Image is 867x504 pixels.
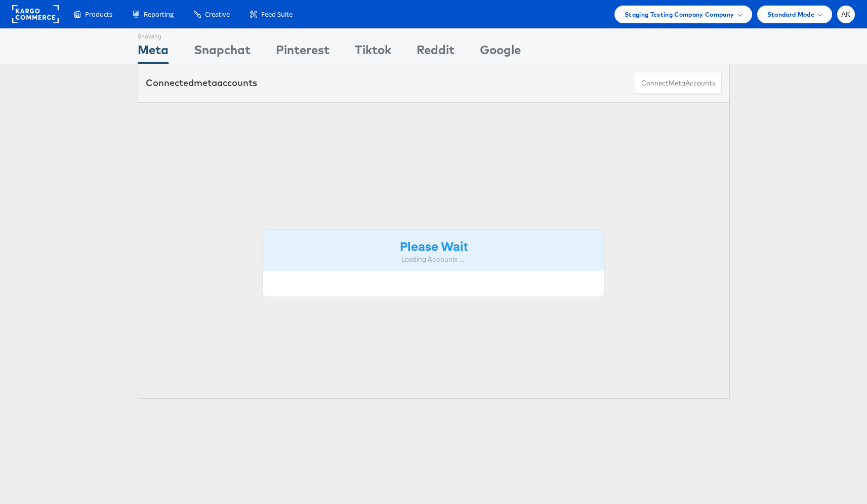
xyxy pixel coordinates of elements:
[635,72,722,95] button: ConnectmetaAccounts
[194,77,217,89] span: meta
[194,41,251,64] div: Snapchat
[205,10,230,19] span: Creative
[355,41,391,64] div: Tiktok
[138,29,169,41] div: Showing
[276,41,329,64] div: Pinterest
[261,10,293,19] span: Feed Suite
[270,255,597,264] div: Loading Accounts ....
[480,41,521,64] div: Google
[144,10,174,19] span: Reporting
[146,76,257,90] div: Connected accounts
[841,11,851,18] span: AK
[85,10,112,19] span: Products
[138,41,169,64] div: Meta
[625,9,734,20] span: Staging Testing Company Company
[400,237,468,254] strong: Please Wait
[417,41,455,64] div: Reddit
[767,9,814,20] span: Standard Mode
[669,78,685,88] span: meta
